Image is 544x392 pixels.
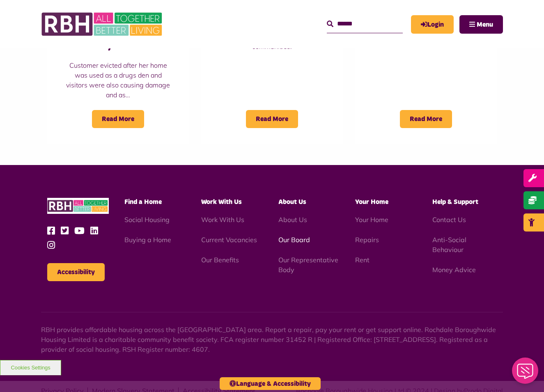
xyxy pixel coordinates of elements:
[64,60,172,100] p: Customer evicted after her home was used as a drugs den and visitors were also causing damage and...
[355,236,379,244] a: Repairs
[411,15,454,34] a: MyRBH
[355,199,388,205] span: Your Home
[41,8,164,40] img: RBH
[278,215,307,224] a: About Us
[220,377,321,390] button: Language & Accessibility
[507,355,544,392] iframe: Netcall Web Assistant for live chat
[432,199,478,205] span: Help & Support
[246,110,298,128] span: Read More
[201,236,257,244] a: Current Vacancies
[459,15,503,34] button: Navigation
[400,110,452,128] span: Read More
[201,256,239,264] a: Our Benefits
[124,199,162,205] span: Find a Home
[278,236,310,244] a: Our Board
[477,21,493,28] span: Menu
[432,266,476,274] a: Money Advice
[432,236,466,254] a: Anti-Social Behaviour
[41,325,503,354] p: RBH provides affordable housing across the [GEOGRAPHIC_DATA] area. Report a repair, pay your rent...
[92,110,144,128] span: Read More
[355,215,388,224] a: Your Home
[201,215,244,224] a: Work With Us
[327,19,333,29] button: search
[124,215,170,224] a: Social Housing - open in a new tab
[47,263,105,281] button: Accessibility
[201,199,242,205] span: Work With Us
[278,256,338,274] a: Our Representative Body
[355,256,370,264] a: Rent
[278,199,306,205] span: About Us
[432,215,466,224] a: Contact Us
[124,236,171,244] a: Buying a Home
[327,15,403,33] input: Search
[47,198,109,214] img: RBH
